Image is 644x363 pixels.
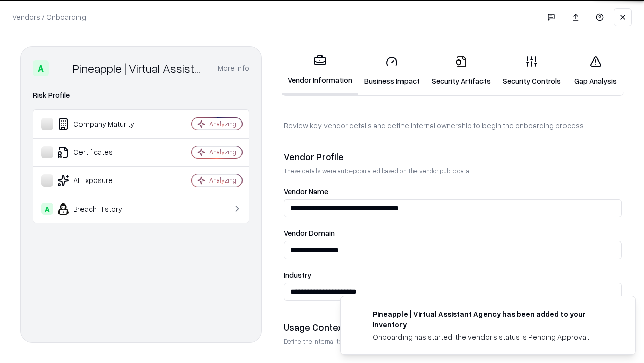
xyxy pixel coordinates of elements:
[284,151,622,163] div: Vendor Profile
[282,46,358,95] a: Vendor Information
[567,47,624,94] a: Gap Analysis
[353,309,365,321] img: trypineapple.com
[284,188,622,195] label: Vendor Name
[373,332,611,342] div: Onboarding has started, the vendor's status is Pending Approval.
[426,47,497,94] a: Security Artifacts
[284,229,622,237] label: Vendor Domain
[209,176,236,185] div: Analyzing
[41,203,53,215] div: A
[284,167,622,175] p: These details were auto-populated based on the vendor public data
[209,119,236,128] div: Analyzing
[53,60,69,76] img: Pineapple | Virtual Assistant Agency
[284,120,622,131] p: Review key vendor details and define internal ownership to begin the onboarding process.
[33,60,49,76] div: A
[284,321,622,333] div: Usage Context
[41,146,162,158] div: Certificates
[41,174,162,187] div: AI Exposure
[209,148,236,156] div: Analyzing
[497,47,567,94] a: Security Controls
[284,337,622,346] p: Define the internal team and reason for using this vendor. This helps assess business relevance a...
[218,59,249,77] button: More info
[73,60,206,76] div: Pineapple | Virtual Assistant Agency
[33,89,249,101] div: Risk Profile
[12,12,86,22] p: Vendors / Onboarding
[373,309,611,330] div: Pineapple | Virtual Assistant Agency has been added to your inventory
[358,47,426,94] a: Business Impact
[284,271,622,279] label: Industry
[41,203,162,215] div: Breach History
[41,118,162,130] div: Company Maturity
